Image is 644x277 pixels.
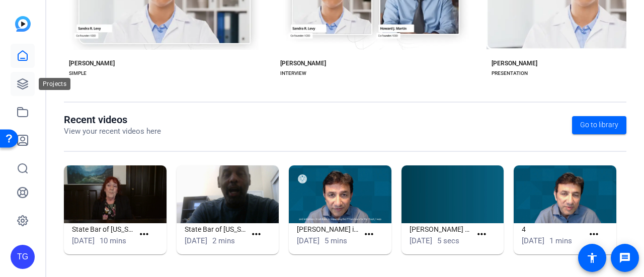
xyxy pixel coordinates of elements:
[522,236,544,245] span: [DATE]
[572,116,626,134] a: Go to library
[280,59,326,67] div: [PERSON_NAME]
[580,120,618,130] span: Go to library
[185,236,207,245] span: [DATE]
[363,228,375,241] mat-icon: more_horiz
[410,236,432,245] span: [DATE]
[64,126,161,137] p: View your recent videos here
[410,223,471,235] h1: [PERSON_NAME] welcome Interview cut 2 (1)
[69,69,87,77] div: SIMPLE
[297,223,359,235] h1: [PERSON_NAME] interview - Copy
[401,165,504,223] img: Paras Gupta welcome Interview cut 2 (1)
[514,165,616,223] img: 4
[72,236,95,245] span: [DATE]
[177,165,279,223] img: State Bar of California Simple (49208)
[492,69,528,77] div: PRESENTATION
[185,223,247,235] h1: State Bar of [US_STATE] Simple (49208)
[39,78,70,90] div: Projects
[15,16,31,32] img: blue-gradient.svg
[325,236,347,245] span: 5 mins
[138,228,150,241] mat-icon: more_horiz
[250,228,263,241] mat-icon: more_horiz
[64,114,161,126] h1: Recent videos
[437,236,459,245] span: 5 secs
[588,228,600,241] mat-icon: more_horiz
[475,228,488,241] mat-icon: more_horiz
[100,236,126,245] span: 10 mins
[11,245,35,269] div: TG
[492,59,537,67] div: [PERSON_NAME]
[289,165,391,223] img: Paras Gupta interview - Copy
[64,165,167,223] img: State Bar of California Simple (49334)
[280,69,306,77] div: INTERVIEW
[212,236,235,245] span: 2 mins
[522,223,584,235] h1: 4
[549,236,572,245] span: 1 mins
[586,252,598,264] mat-icon: accessibility
[69,59,115,67] div: [PERSON_NAME]
[297,236,319,245] span: [DATE]
[72,223,134,235] h1: State Bar of [US_STATE] Simple (49334)
[619,252,631,264] mat-icon: message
